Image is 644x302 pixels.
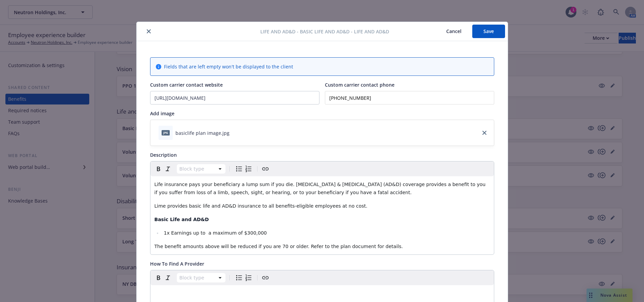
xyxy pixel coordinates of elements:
[150,82,223,88] span: Custom carrier contact website
[175,129,230,137] div: basiclife plan image.jpg
[150,176,494,254] div: editable markdown
[234,273,244,282] button: Bulleted list
[150,110,174,117] span: Add image
[145,27,153,35] button: close
[150,261,204,267] span: How To Find A Provider
[162,130,170,135] span: jpg
[234,273,253,282] div: toggle group
[177,164,225,174] button: Block type
[163,164,173,174] button: Italic
[163,273,173,282] button: Italic
[244,273,253,282] button: Numbered list
[150,91,319,104] input: Add custom carrier contact website
[435,25,472,38] button: Cancel
[154,217,209,222] strong: Basic Life and AD&D
[480,129,488,137] a: close
[150,152,177,158] span: Description
[150,285,494,301] div: editable markdown
[261,273,270,282] button: Create link
[232,129,238,137] button: download file
[154,244,403,249] span: The benefit amounts above will be reduced if you are 70 or older. Refer to the plan document for ...
[325,82,395,88] span: Custom carrier contact phone
[260,28,389,35] span: Life and AD&D - Basic Life and AD&D - Life and AD&D
[154,164,163,174] button: Bold
[234,164,253,174] div: toggle group
[261,164,270,174] button: Create link
[177,273,225,282] button: Block type
[234,164,244,174] button: Bulleted list
[164,230,267,236] span: 1x Earnings up to a maximum of $300,000
[472,25,505,38] button: Save
[154,203,367,209] span: Lime provides basic life and AD&D insurance to all benefits-eligible employees at no cost.
[325,91,494,104] input: Add custom carrier contact phone
[154,182,487,195] span: Life insurance pays your beneficiary a lump sum if you die. [MEDICAL_DATA] & [MEDICAL_DATA] (AD&D...
[164,63,293,70] span: Fields that are left empty won't be displayed to the client
[154,273,163,282] button: Bold
[244,164,253,174] button: Numbered list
